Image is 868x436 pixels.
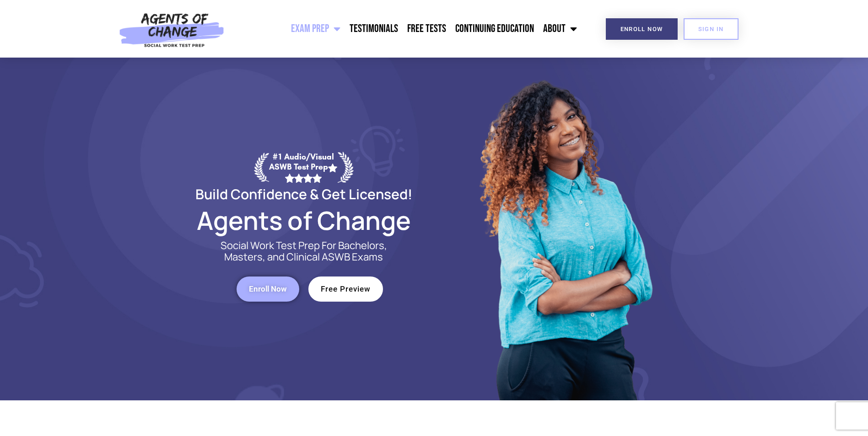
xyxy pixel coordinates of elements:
[403,17,451,40] a: Free Tests
[237,276,299,302] a: Enroll Now
[321,285,371,293] span: Free Preview
[451,17,539,40] a: Continuing Education
[345,17,403,40] a: Testimonials
[684,18,739,40] a: SIGN IN
[249,285,287,293] span: Enroll Now
[269,152,338,182] div: #1 Audio/Visual ASWB Test Prep
[606,18,678,40] a: Enroll Now
[173,210,434,231] h2: Agents of Change
[308,276,383,302] a: Free Preview
[620,26,663,32] span: Enroll Now
[210,240,398,263] p: Social Work Test Prep For Bachelors, Masters, and Clinical ASWB Exams
[539,17,582,40] a: About
[229,17,582,40] nav: Menu
[698,26,724,32] span: SIGN IN
[286,17,345,40] a: Exam Prep
[173,187,434,201] h2: Build Confidence & Get Licensed!
[473,58,656,400] img: Website Image 1 (1)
